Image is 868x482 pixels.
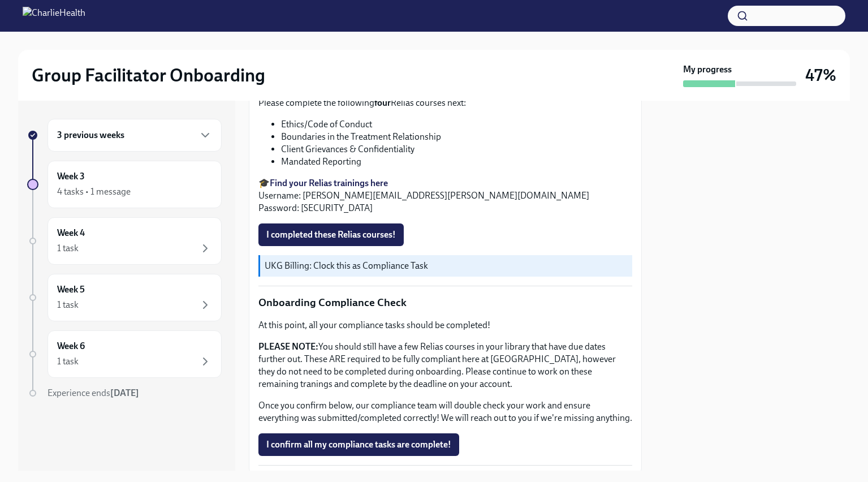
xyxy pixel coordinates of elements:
[27,274,222,321] a: Week 51 task
[23,7,85,25] img: CharlieHealth
[374,97,391,108] strong: four
[258,97,632,109] p: Please complete the following Relias courses next:
[281,143,632,156] li: Client Grievances & Confidentiality
[258,433,459,456] button: I confirm all my compliance tasks are complete!
[57,299,79,311] div: 1 task
[258,341,318,352] strong: PLEASE NOTE:
[266,439,451,450] span: I confirm all my compliance tasks are complete!
[683,63,732,76] strong: My progress
[47,388,139,398] span: Experience ends
[110,388,139,398] strong: [DATE]
[57,355,79,368] div: 1 task
[57,186,131,198] div: 4 tasks • 1 message
[27,217,222,265] a: Week 41 task
[266,229,396,240] span: I completed these Relias courses!
[258,319,632,332] p: At this point, all your compliance tasks should be completed!
[57,129,124,141] h6: 3 previous weeks
[281,131,632,143] li: Boundaries in the Treatment Relationship
[27,161,222,208] a: Week 34 tasks • 1 message
[270,178,388,188] a: Find your Relias trainings here
[281,118,632,131] li: Ethics/Code of Conduct
[47,119,222,152] div: 3 previous weeks
[258,177,632,214] p: 🎓 Username: [PERSON_NAME][EMAIL_ADDRESS][PERSON_NAME][DOMAIN_NAME] Password: [SECURITY_DATA]
[57,283,85,296] h6: Week 5
[258,295,632,310] p: Onboarding Compliance Check
[32,64,265,87] h2: Group Facilitator Onboarding
[57,227,85,239] h6: Week 4
[57,170,85,183] h6: Week 3
[281,156,632,168] li: Mandated Reporting
[258,341,632,390] p: You should still have a few Relias courses in your library that have due dates further out. These...
[805,65,836,85] h3: 47%
[57,340,85,352] h6: Week 6
[258,399,632,424] p: Once you confirm below, our compliance team will double check your work and ensure everything was...
[265,260,628,272] p: UKG Billing: Clock this as Compliance Task
[57,242,79,255] div: 1 task
[258,223,404,246] button: I completed these Relias courses!
[27,330,222,378] a: Week 61 task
